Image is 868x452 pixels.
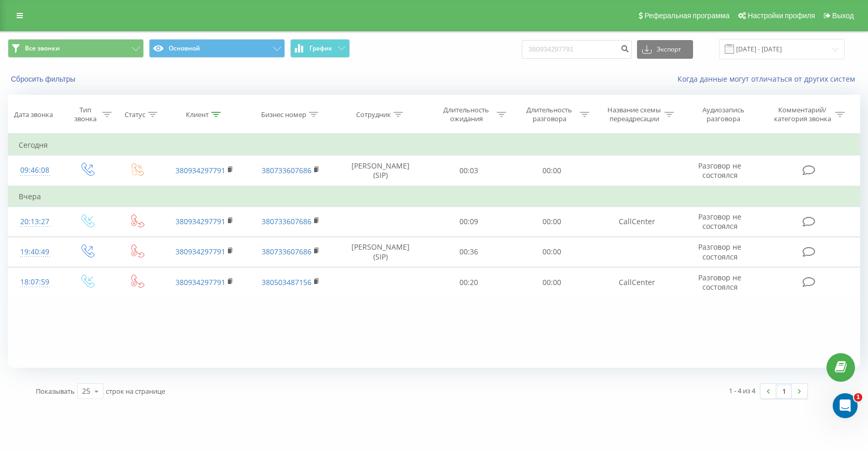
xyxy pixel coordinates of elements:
[334,237,427,267] td: [PERSON_NAME] (SIP)
[427,237,510,267] td: 00:36
[19,272,51,292] div: 18:07:59
[262,165,311,175] a: 380733607686
[510,237,593,267] td: 00:00
[644,11,729,20] span: Реферальная программа
[82,386,90,396] div: 25
[125,110,145,119] div: Статус
[334,156,427,186] td: [PERSON_NAME] (SIP)
[36,386,75,396] span: Показывать
[175,247,225,256] a: 380934297791
[356,110,391,119] div: Сотрудник
[427,206,510,237] td: 00:09
[19,212,51,232] div: 20:13:27
[698,161,741,180] span: Разговор не состоялся
[522,40,632,59] input: Поиск по номеру
[262,277,311,287] a: 380503487156
[262,216,311,226] a: 380733607686
[290,39,350,58] button: График
[698,273,741,292] span: Разговор не состоялся
[309,45,332,52] span: График
[748,11,815,20] span: Настройки профиля
[71,106,100,123] div: Тип звонка
[8,135,860,156] td: Сегодня
[593,206,680,237] td: CallCenter
[175,165,225,175] a: 380934297791
[833,393,858,418] iframe: Intercom live chat
[832,11,854,20] span: Выход
[261,110,306,119] div: Бизнес номер
[854,393,862,402] span: 1
[25,44,60,53] span: Все звонки
[593,267,680,298] td: CallCenter
[106,386,165,396] span: строк на странице
[175,277,225,287] a: 380934297791
[149,39,285,58] button: Основной
[776,384,792,398] a: 1
[510,206,593,237] td: 00:00
[510,267,593,298] td: 00:00
[19,242,51,262] div: 19:40:49
[606,106,662,123] div: Название схемы переадресации
[262,247,311,256] a: 380733607686
[14,110,53,119] div: Дата звонка
[8,74,80,84] button: Сбросить фильтры
[698,242,741,261] span: Разговор не состоялся
[772,106,833,123] div: Комментарий/категория звонка
[427,156,510,186] td: 00:03
[8,39,144,58] button: Все звонки
[439,106,494,123] div: Длительность ожидания
[677,74,860,84] a: Когда данные могут отличаться от других систем
[690,106,757,123] div: Аудиозапись разговора
[8,186,860,207] td: Вчера
[175,216,225,226] a: 380934297791
[522,106,577,123] div: Длительность разговора
[510,156,593,186] td: 00:00
[186,110,209,119] div: Клиент
[427,267,510,298] td: 00:20
[698,212,741,231] span: Разговор не состоялся
[729,385,755,396] div: 1 - 4 из 4
[637,40,693,59] button: Экспорт
[19,160,51,180] div: 09:46:08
